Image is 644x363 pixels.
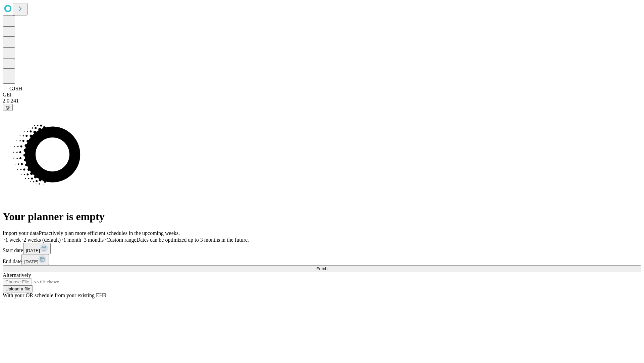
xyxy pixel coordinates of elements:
span: Proactively plan more efficient schedules in the upcoming weeks. [39,230,180,236]
span: Dates can be optimized up to 3 months in the future. [137,237,249,243]
button: [DATE] [21,254,49,265]
span: Custom range [106,237,136,243]
span: @ [5,105,10,110]
span: With your OR schedule from your existing EHR [3,292,107,298]
span: GJSH [9,86,22,91]
span: 1 month [63,237,81,243]
h1: Your planner is empty [3,210,641,223]
div: GEI [3,92,641,98]
span: [DATE] [26,248,40,253]
span: [DATE] [24,259,38,264]
div: End date [3,254,641,265]
span: Alternatively [3,272,31,278]
button: [DATE] [23,243,51,254]
span: 2 weeks (default) [23,237,61,243]
span: Import your data [3,230,39,236]
span: 3 months [84,237,104,243]
span: Fetch [316,266,327,271]
button: Upload a file [3,285,33,292]
button: @ [3,104,13,111]
div: Start date [3,243,641,254]
button: Fetch [3,265,641,272]
div: 2.0.241 [3,98,641,104]
span: 1 week [5,237,21,243]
